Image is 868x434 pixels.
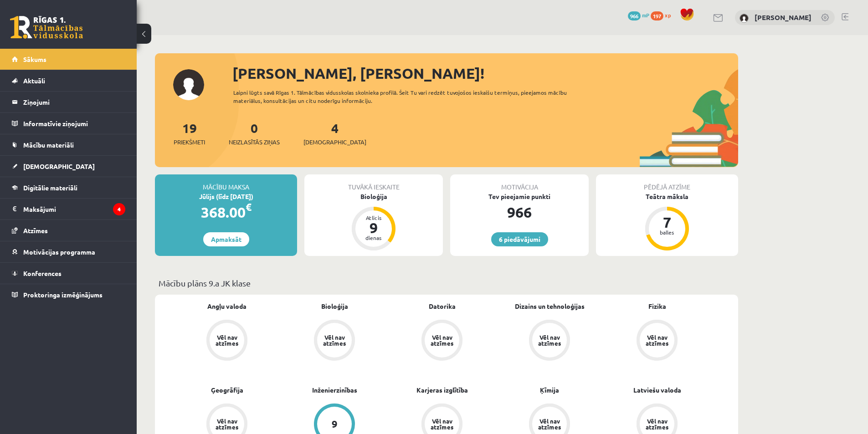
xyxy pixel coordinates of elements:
[155,174,297,192] div: Mācību maksa
[321,301,348,311] a: Bioloģija
[214,334,240,346] div: Vēl nav atzīmes
[207,301,247,311] a: Angļu valoda
[155,192,297,201] div: Jūlijs (līdz [DATE])
[304,174,443,192] div: Tuvākā ieskaite
[12,70,125,91] a: Aktuāli
[416,385,468,395] a: Karjeras izglītība
[12,113,125,134] a: Informatīvie ziņojumi
[450,201,589,223] div: 966
[628,11,641,20] span: 966
[12,177,125,198] a: Digitālie materiāli
[360,220,387,235] div: 9
[23,141,74,149] span: Mācību materiāli
[246,200,252,214] span: €
[360,215,387,220] div: Atlicis
[537,418,562,430] div: Vēl nav atzīmes
[23,92,125,112] legend: Ziņojumi
[537,334,562,346] div: Vēl nav atzīmes
[12,199,125,220] a: Maksājumi4
[173,320,281,363] a: Vēl nav atzīmes
[23,162,95,170] span: [DEMOGRAPHIC_DATA]
[651,11,675,19] a: 197 xp
[155,201,297,223] div: 368.00
[23,248,95,256] span: Motivācijas programma
[429,334,455,346] div: Vēl nav atzīmes
[515,301,585,311] a: Dizains un tehnoloģijas
[322,334,347,346] div: Vēl nav atzīmes
[12,241,125,262] a: Motivācijas programma
[644,334,670,346] div: Vēl nav atzīmes
[23,77,45,85] span: Aktuāli
[596,192,738,201] div: Teātra māksla
[12,49,125,70] a: Sākums
[450,174,589,192] div: Motivācija
[596,192,738,252] a: Teātra māksla 7 balles
[755,13,812,22] a: [PERSON_NAME]
[281,320,388,363] a: Vēl nav atzīmes
[303,120,366,147] a: 4[DEMOGRAPHIC_DATA]
[23,55,46,63] span: Sākums
[203,232,249,246] a: Apmaksāt
[23,199,125,220] legend: Maksājumi
[174,138,205,147] span: Priekšmeti
[12,263,125,284] a: Konferences
[304,192,443,201] div: Bioloģija
[665,11,671,19] span: xp
[303,138,366,147] span: [DEMOGRAPHIC_DATA]
[23,113,125,134] legend: Informatīvie ziņojumi
[23,226,48,235] span: Atzīmes
[491,232,548,246] a: 6 piedāvājumi
[360,235,387,240] div: dienas
[113,203,125,215] i: 4
[740,14,749,23] img: Katrīna Dargēviča
[23,269,62,277] span: Konferences
[429,418,455,430] div: Vēl nav atzīmes
[628,11,649,19] a: 966 mP
[23,184,77,192] span: Digitālie materiāli
[229,138,280,147] span: Neizlasītās ziņas
[388,320,496,363] a: Vēl nav atzīmes
[332,419,338,429] div: 9
[174,120,205,147] a: 19Priekšmeti
[12,284,125,305] a: Proktoringa izmēģinājums
[651,11,663,20] span: 197
[496,320,603,363] a: Vēl nav atzīmes
[10,16,83,39] a: Rīgas 1. Tālmācības vidusskola
[229,120,280,147] a: 0Neizlasītās ziņas
[159,277,734,289] p: Mācību plāns 9.a JK klase
[12,220,125,241] a: Atzīmes
[644,418,670,430] div: Vēl nav atzīmes
[450,192,589,201] div: Tev pieejamie punkti
[540,385,559,395] a: Ķīmija
[211,385,243,395] a: Ģeogrāfija
[596,174,738,192] div: Pēdējā atzīme
[12,134,125,155] a: Mācību materiāli
[653,230,681,235] div: balles
[23,291,103,299] span: Proktoringa izmēģinājums
[12,92,125,112] a: Ziņojumi
[633,385,681,395] a: Latviešu valoda
[429,301,456,311] a: Datorika
[603,320,711,363] a: Vēl nav atzīmes
[653,215,681,230] div: 7
[233,88,583,105] div: Laipni lūgts savā Rīgas 1. Tālmācības vidusskolas skolnieka profilā. Šeit Tu vari redzēt tuvojošo...
[304,192,443,252] a: Bioloģija Atlicis 9 dienas
[12,156,125,177] a: [DEMOGRAPHIC_DATA]
[642,11,649,19] span: mP
[232,62,738,84] div: [PERSON_NAME], [PERSON_NAME]!
[214,418,240,430] div: Vēl nav atzīmes
[648,301,666,311] a: Fizika
[312,385,357,395] a: Inženierzinības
